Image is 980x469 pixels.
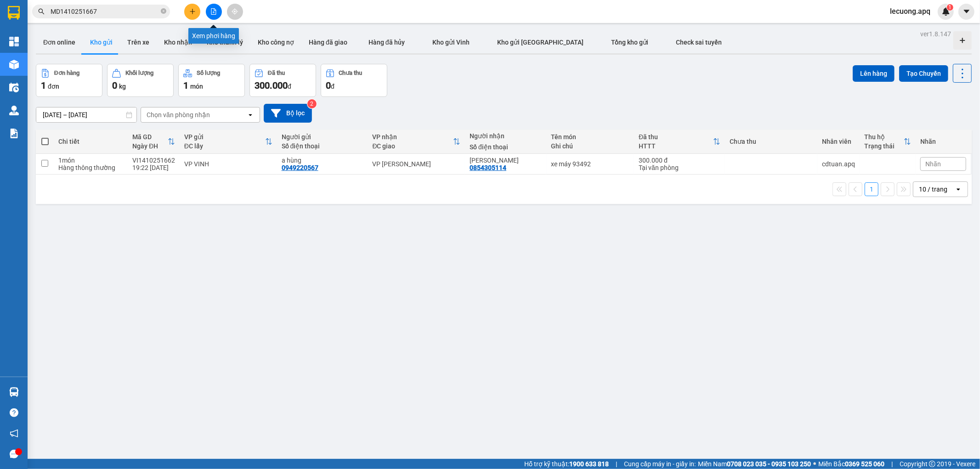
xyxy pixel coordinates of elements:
span: đơn [48,83,59,90]
button: file-add [206,4,222,20]
th: Toggle SortBy [128,130,180,154]
div: VP gửi [184,133,265,141]
span: Tổng kho gửi [611,39,649,46]
div: Ghi chú [551,142,629,150]
span: Cung cấp máy in - giấy in: [624,459,696,469]
sup: 2 [307,99,317,108]
span: aim [232,8,238,15]
button: Bộ lọc [264,104,312,123]
button: Đơn hàng1đơn [36,64,102,97]
img: logo-vxr [8,6,20,20]
span: Check sai tuyến [676,39,722,46]
span: Miền Nam [698,459,811,469]
div: Chưa thu [339,70,363,76]
button: Kho nhận [157,31,199,53]
button: caret-down [958,4,974,20]
div: Số lượng [197,70,220,76]
span: kg [119,83,126,90]
div: a hùng [282,157,363,164]
strong: 1900 633 818 [569,460,609,468]
div: VI1410251662 [132,157,175,164]
th: Toggle SortBy [634,130,725,154]
div: 0854305114 [470,164,506,171]
span: Nhãn [925,160,941,168]
span: Kho gửi [GEOGRAPHIC_DATA] [497,39,583,46]
div: Ngày ĐH [132,142,168,150]
div: 1 món [58,157,123,164]
svg: open [247,111,254,119]
img: warehouse-icon [9,60,19,69]
button: Hàng đã giao [301,31,355,53]
div: ĐC giao [373,142,453,150]
div: Đã thu [268,70,285,76]
button: Lên hàng [853,65,895,82]
span: Miền Bắc [818,459,884,469]
div: Người gửi [282,133,363,141]
div: VP VINH [184,160,272,168]
span: plus [189,8,196,15]
div: 19:22 [DATE] [132,164,175,171]
button: Số lượng1món [178,64,245,97]
button: Khối lượng0kg [107,64,174,97]
strong: 0369 525 060 [845,460,884,468]
div: HTTT [639,142,713,150]
div: 300.000 đ [639,157,720,164]
input: Tìm tên, số ĐT hoặc mã đơn [51,6,159,17]
div: Thu hộ [864,133,903,141]
button: plus [184,4,200,20]
img: warehouse-icon [9,106,19,115]
span: search [38,8,45,15]
span: close-circle [161,8,166,14]
span: | [891,459,893,469]
button: 1 [865,182,878,196]
div: Nhân viên [822,138,855,145]
div: Người nhận [470,132,542,140]
span: message [10,450,18,458]
img: warehouse-icon [9,83,19,92]
div: ver 1.8.147 [920,29,951,39]
span: copyright [929,461,935,467]
div: xe máy 93492 [551,160,629,168]
span: lecuong.apq [883,6,938,17]
span: 0 [326,80,331,91]
img: dashboard-icon [9,37,19,46]
span: notification [10,429,18,438]
div: 0949220567 [282,164,318,171]
div: tiến dũng [470,157,542,164]
div: Tạo kho hàng mới [953,31,972,50]
input: Select a date range. [36,107,136,122]
div: Nhãn [920,138,966,145]
div: Chưa thu [730,138,813,145]
div: Số điện thoại [282,142,363,150]
span: question-circle [10,408,18,417]
div: Chọn văn phòng nhận [147,110,210,119]
span: ⚪️ [813,462,816,466]
span: caret-down [963,7,971,16]
strong: 0708 023 035 - 0935 103 250 [727,460,811,468]
span: 0 [112,80,117,91]
span: Hỗ trợ kỹ thuật: [524,459,609,469]
span: 1 [183,80,188,91]
button: Đã thu300.000đ [249,64,316,97]
button: Tạo Chuyến [899,65,948,82]
span: đ [288,83,291,90]
th: Toggle SortBy [860,130,915,154]
div: Hàng thông thường [58,164,123,171]
span: đ [331,83,334,90]
div: Tên món [551,133,629,141]
div: ĐC lấy [184,142,265,150]
div: VP [PERSON_NAME] [373,160,461,168]
th: Toggle SortBy [368,130,465,154]
div: Chi tiết [58,138,123,145]
button: Trên xe [120,31,157,53]
img: icon-new-feature [942,7,950,16]
button: Kho gửi [83,31,120,53]
span: 1 [41,80,46,91]
span: | [616,459,617,469]
button: Kho thanh lý [199,31,250,53]
div: Trạng thái [864,142,903,150]
div: VP nhận [373,133,453,141]
span: Kho gửi Vinh [432,39,470,46]
div: Số điện thoại [470,143,542,151]
div: 10 / trang [919,185,947,194]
